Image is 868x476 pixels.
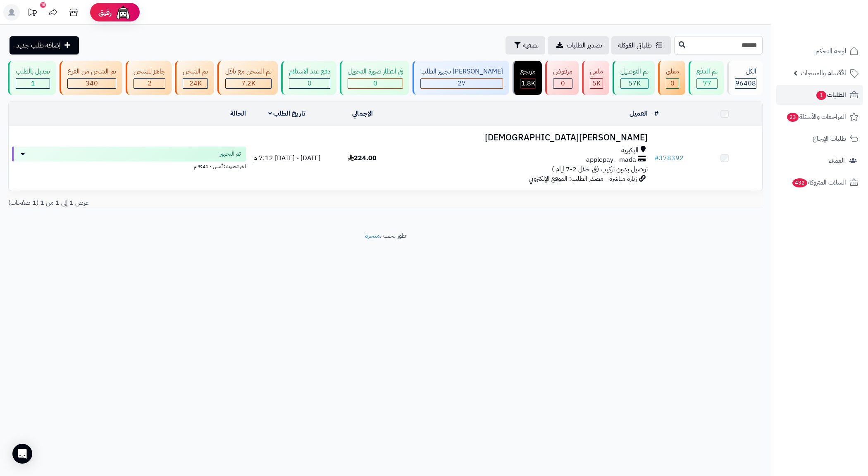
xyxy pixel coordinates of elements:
[776,85,863,105] a: الطلبات1
[31,78,35,88] span: 1
[373,78,377,88] span: 0
[308,78,312,88] span: 0
[553,79,572,88] div: 0
[511,61,544,95] a: مرتجع 1.8K
[776,173,863,192] a: السلات المتروكة432
[553,67,572,76] div: مرفوض
[580,61,611,95] a: ملغي 5K
[40,2,46,8] div: 10
[16,67,50,76] div: تعديل بالطلب
[567,40,602,50] span: تصدير الطلبات
[630,109,648,118] a: العميل
[687,61,725,95] a: تم الدفع 77
[735,78,756,88] span: 96408
[521,78,535,88] span: 1.8K
[590,67,603,76] div: ملغي
[801,67,846,79] span: الأقسام والمنتجات
[403,133,648,142] h3: [PERSON_NAME][DEMOGRAPHIC_DATA]
[124,61,173,95] a: جاهز للشحن 2
[115,4,131,21] img: ai-face.png
[776,129,863,149] a: طلبات الإرجاع
[725,61,764,95] a: الكل96408
[148,78,152,88] span: 2
[592,78,601,88] span: 5K
[16,40,61,50] span: إضافة طلب جديد
[548,36,609,54] a: تصدير الطلبات
[611,36,671,54] a: طلباتي المُوكلة
[189,78,202,88] span: 24K
[816,89,846,101] span: الطلبات
[268,109,306,118] a: تاريخ الطلب
[338,61,411,95] a: في انتظار صورة التحويل 0
[523,40,539,50] span: تصفية
[98,7,112,17] span: رفيق
[697,79,717,88] div: 77
[348,67,403,76] div: في انتظار صورة التحويل
[654,153,659,163] span: #
[703,78,711,88] span: 77
[134,67,165,76] div: جاهز للشحن
[365,231,380,241] a: متجرة
[520,67,536,76] div: مرتجع
[521,79,535,88] div: 1841
[134,79,165,88] div: 2
[348,79,403,88] div: 0
[611,61,656,95] a: تم التوصيل 57K
[787,112,799,122] span: 23
[58,61,124,95] a: تم الشحن من الفرع 340
[735,67,756,76] div: الكل
[16,79,50,88] div: 1
[620,67,649,76] div: تم التوصيل
[2,198,386,208] div: عرض 1 إلى 1 من 1 (1 صفحات)
[529,174,637,184] span: زيارة مباشرة - مصدر الطلب: الموقع الإلكتروني
[12,161,246,170] div: اخر تحديث: أمس - 9:41 م
[226,79,271,88] div: 7222
[552,164,648,174] span: توصيل بدون تركيب (في خلال 2-7 ايام )
[279,61,338,95] a: دفع عند الاستلام 0
[628,78,641,88] span: 57K
[241,78,255,88] span: 7.2K
[666,67,679,76] div: معلق
[230,109,246,118] a: الحالة
[348,153,377,163] span: 224.00
[183,79,207,88] div: 24018
[666,79,679,88] div: 0
[812,10,860,27] img: logo-2.png
[813,133,846,144] span: طلبات الإرجاع
[458,78,466,88] span: 27
[786,111,846,123] span: المراجعات والأسئلة
[173,61,216,95] a: تم الشحن 24K
[792,177,846,188] span: السلات المتروكة
[183,67,208,76] div: تم الشحن
[220,150,241,158] span: تم التجهيز
[621,79,648,88] div: 57022
[590,79,603,88] div: 4997
[829,155,845,166] span: العملاء
[816,45,846,57] span: لوحة التحكم
[289,79,330,88] div: 0
[816,90,827,100] span: 1
[561,78,565,88] span: 0
[654,109,658,118] a: #
[776,41,863,61] a: لوحة التحكم
[618,40,652,50] span: طلباتي المُوكلة
[22,4,43,23] a: تحديثات المنصة
[67,67,116,76] div: تم الشحن من الفرع
[6,61,58,95] a: تعديل بالطلب 1
[253,153,320,163] span: [DATE] - [DATE] 7:12 م
[696,67,718,76] div: تم الدفع
[792,178,808,188] span: 432
[506,36,545,54] button: تصفية
[352,109,373,118] a: الإجمالي
[420,67,503,76] div: [PERSON_NAME] تجهيز الطلب
[421,79,503,88] div: 27
[544,61,580,95] a: مرفوض 0
[12,444,32,464] div: Open Intercom Messenger
[10,36,79,54] a: إضافة طلب جديد
[776,107,863,127] a: المراجعات والأسئلة23
[621,146,639,155] span: البكيرية
[411,61,511,95] a: [PERSON_NAME] تجهيز الطلب 27
[586,155,636,165] span: applepay - mada
[68,79,116,88] div: 340
[289,67,330,76] div: دفع عند الاستلام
